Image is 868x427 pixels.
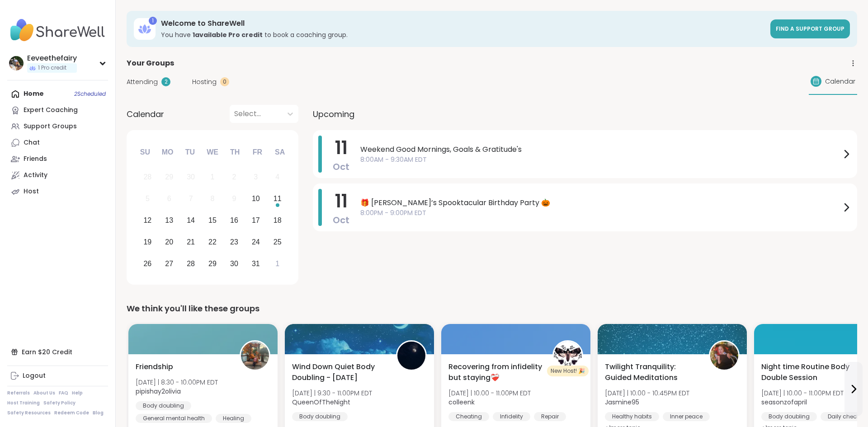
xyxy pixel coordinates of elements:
[252,214,260,226] div: 17
[59,390,68,396] a: FAQ
[211,171,215,183] div: 1
[225,254,244,273] div: Choose Thursday, October 30th, 2025
[203,189,222,209] div: Not available Wednesday, October 8th, 2025
[93,410,104,416] a: Blog
[232,171,236,183] div: 2
[143,236,151,248] div: 19
[7,151,108,167] a: Friends
[187,258,195,270] div: 28
[203,232,222,252] div: Choose Wednesday, October 22nd, 2025
[274,192,282,205] div: 11
[181,232,201,252] div: Choose Tuesday, October 21st, 2025
[181,168,201,187] div: Not available Tuesday, September 30th, 2025
[165,214,173,226] div: 13
[360,144,841,155] span: Weekend Good Mornings, Goals & Gratitude's
[189,192,193,205] div: 7
[333,160,349,173] span: Oct
[663,412,710,421] div: Inner peace
[825,77,855,86] span: Calendar
[246,211,265,230] div: Choose Friday, October 17th, 2025
[534,412,566,421] div: Repair
[27,53,77,63] div: Eeveethefairy
[225,168,244,187] div: Not available Thursday, October 2nd, 2025
[7,14,108,46] img: ShareWell Nav Logo
[225,211,244,230] div: Choose Thursday, October 16th, 2025
[54,410,89,416] a: Redeem Code
[216,414,251,423] div: Healing
[24,122,77,131] div: Support Groups
[268,254,287,273] div: Choose Saturday, November 1st, 2025
[7,102,108,118] a: Expert Coaching
[761,361,855,383] span: Night time Routine Body Double Session
[143,258,151,270] div: 26
[138,232,157,252] div: Choose Sunday, October 19th, 2025
[270,142,290,162] div: Sa
[160,254,179,273] div: Choose Monday, October 27th, 2025
[268,232,287,252] div: Choose Saturday, October 25th, 2025
[254,171,258,183] div: 3
[225,189,244,209] div: Not available Thursday, October 9th, 2025
[7,400,40,406] a: Host Training
[547,366,589,376] div: New Host! 🎉
[181,254,201,273] div: Choose Tuesday, October 28th, 2025
[335,135,348,160] span: 11
[225,142,245,162] div: Th
[24,138,40,147] div: Chat
[187,214,195,226] div: 14
[220,77,229,86] div: 0
[187,236,195,248] div: 21
[143,171,151,183] div: 28
[9,56,24,70] img: Eeveethefairy
[157,142,177,162] div: Mo
[761,412,817,421] div: Body doubling
[127,302,857,315] div: We think you'll like these groups
[268,211,287,230] div: Choose Saturday, October 18th, 2025
[203,168,222,187] div: Not available Wednesday, October 1st, 2025
[149,17,157,25] div: 1
[165,258,173,270] div: 27
[252,236,260,248] div: 24
[208,236,217,248] div: 22
[136,401,191,410] div: Body doubling
[160,232,179,252] div: Choose Monday, October 20th, 2025
[761,389,844,398] span: [DATE] | 10:00 - 11:00PM EDT
[274,214,282,226] div: 18
[230,258,238,270] div: 30
[136,414,212,423] div: General mental health
[211,192,215,205] div: 8
[138,168,157,187] div: Not available Sunday, September 28th, 2025
[247,142,267,162] div: Fr
[241,342,269,370] img: pipishay2olivia
[180,142,200,162] div: Tu
[448,389,531,398] span: [DATE] | 10:00 - 11:00PM EDT
[333,214,349,226] span: Oct
[770,19,850,38] a: Find a support group
[230,236,238,248] div: 23
[360,155,841,164] span: 8:00AM - 9:30AM EDT
[246,254,265,273] div: Choose Friday, October 31st, 2025
[554,342,582,370] img: colleenk
[246,189,265,209] div: Choose Friday, October 10th, 2025
[160,189,179,209] div: Not available Monday, October 6th, 2025
[208,214,217,226] div: 15
[313,108,354,120] span: Upcoming
[181,211,201,230] div: Choose Tuesday, October 14th, 2025
[7,344,108,360] div: Earn $20 Credit
[335,188,348,214] span: 11
[43,400,75,406] a: Safety Policy
[7,118,108,135] a: Support Groups
[268,189,287,209] div: Choose Saturday, October 11th, 2025
[292,412,348,421] div: Body doubling
[246,168,265,187] div: Not available Friday, October 3rd, 2025
[24,187,39,196] div: Host
[136,361,173,372] span: Friendship
[72,390,83,396] a: Help
[138,254,157,273] div: Choose Sunday, October 26th, 2025
[143,214,151,226] div: 12
[7,368,108,384] a: Logout
[7,390,30,396] a: Referrals
[232,192,236,205] div: 9
[203,142,222,162] div: We
[167,192,171,205] div: 6
[275,258,279,270] div: 1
